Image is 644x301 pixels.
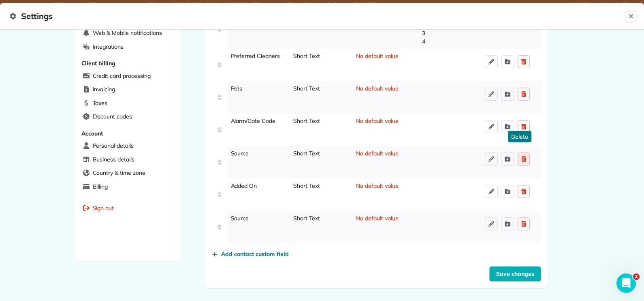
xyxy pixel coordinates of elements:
[80,27,175,39] a: Web & Mobile notifications
[231,182,257,189] span: Added On
[231,117,275,125] span: Alarm/Gate Code
[356,182,398,208] span: No default value
[231,85,243,92] span: Pets
[496,270,534,278] span: Save changes
[80,41,175,53] a: Integrations
[211,211,541,243] div: SourceShort TextNo default value
[293,149,320,175] span: Short Text
[80,202,175,215] a: Sign out
[231,52,280,60] span: Preferred Cleaners
[356,117,398,143] span: No default value
[81,60,115,67] span: Client billing
[93,29,162,37] span: Web & Mobile notifications
[10,10,625,23] span: Settings
[633,273,640,280] span: 2
[356,149,398,175] span: No default value
[422,29,478,37] span: 3
[80,97,175,110] a: Taxes
[93,155,134,163] span: Business details
[211,250,289,258] button: Add contact custom field
[80,154,175,166] a: Business details
[293,52,320,78] span: Short Text
[293,182,320,208] span: Short Text
[616,273,636,293] iframe: Intercom live chat
[293,214,320,240] span: Short Text
[93,142,134,150] span: Personal details
[93,43,124,51] span: Integrations
[80,181,175,193] a: Billing
[93,99,108,107] span: Taxes
[211,114,541,146] div: Alarm/Gate CodeShort TextNo default value
[93,183,108,191] span: Billing
[211,49,541,81] div: Preferred CleanersShort TextNo default value
[356,52,398,78] span: No default value
[293,117,320,143] span: Short Text
[231,150,249,157] span: Source
[625,10,638,23] button: Close
[80,140,175,152] a: Personal details
[211,178,541,211] div: Added OnShort TextNo default value
[211,146,541,178] div: SourceShort TextNo default valueDelete
[80,167,175,179] a: Country & time zone
[356,214,398,240] span: No default value
[93,112,132,120] span: Discount codes
[93,169,145,177] span: Country & time zone
[93,85,115,93] span: Invoicing
[80,111,175,123] a: Discount codes
[80,70,175,82] a: Credit card processing
[221,250,289,258] span: Add contact custom field
[231,215,249,222] span: Source
[293,84,320,110] span: Short Text
[93,204,114,212] span: Sign out
[422,37,478,45] span: 4
[211,81,541,114] div: PetsShort TextNo default value
[489,266,541,282] button: Save changes
[356,84,398,110] span: No default value
[508,131,531,142] p: Delete
[80,84,175,96] a: Invoicing
[93,72,151,80] span: Credit card processing
[81,130,103,137] span: Account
